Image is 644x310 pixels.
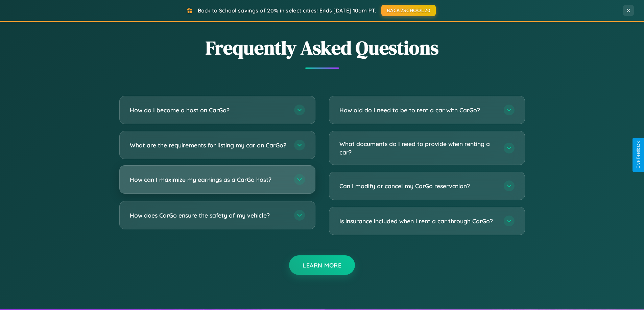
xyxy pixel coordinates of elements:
h3: How can I maximize my earnings as a CarGo host? [130,175,287,184]
button: Learn More [289,255,355,275]
div: Give Feedback [636,141,641,169]
span: Back to School savings of 20% in select cities! Ends [DATE] 10am PT. [198,7,376,14]
h3: How does CarGo ensure the safety of my vehicle? [130,211,287,220]
h2: Frequently Asked Questions [119,35,525,61]
h3: How old do I need to be to rent a car with CarGo? [339,106,497,114]
h3: What documents do I need to provide when renting a car? [339,140,497,156]
h3: Can I modify or cancel my CarGo reservation? [339,182,497,190]
button: BACK2SCHOOL20 [381,5,436,16]
h3: Is insurance included when I rent a car through CarGo? [339,217,497,225]
h3: What are the requirements for listing my car on CarGo? [130,141,287,149]
h3: How do I become a host on CarGo? [130,106,287,114]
